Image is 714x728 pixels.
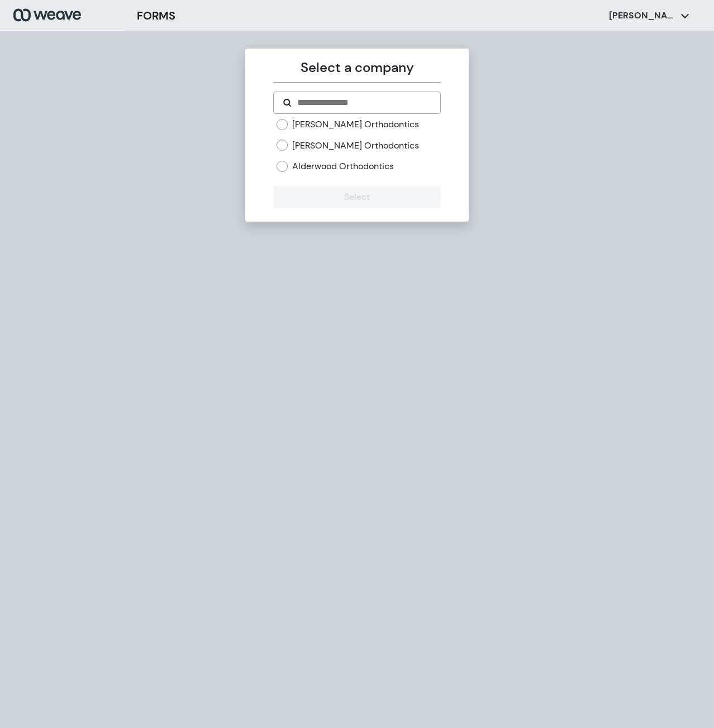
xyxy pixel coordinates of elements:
p: [PERSON_NAME] [609,9,676,22]
label: Alderwood Orthodontics [292,160,394,173]
label: [PERSON_NAME] Orthodontics [292,140,419,152]
p: Select a company [273,58,440,78]
label: [PERSON_NAME] Orthodontics [292,118,419,131]
input: Search [296,96,431,109]
button: Select [273,186,440,208]
h3: FORMS [137,7,175,24]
